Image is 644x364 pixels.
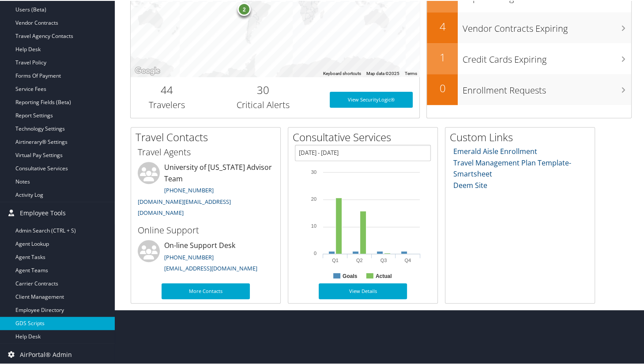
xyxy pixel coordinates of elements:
text: Q4 [404,257,411,262]
text: Goals [343,272,358,278]
h3: Online Support [138,223,274,236]
a: Deem Site [453,180,487,189]
a: 1Credit Cards Expiring [427,42,631,73]
li: University of [US_STATE] Advisor Team [133,161,278,220]
h3: Enrollment Requests [462,79,631,96]
a: Open this area in Google Maps (opens a new window) [133,64,162,76]
tspan: 20 [311,195,316,201]
a: Terms (opens in new tab) [404,70,417,75]
h2: 4 [427,18,458,33]
h3: Critical Alerts [210,98,317,110]
a: Emerald Aisle Enrollment [453,146,537,155]
h2: 0 [427,80,458,95]
a: [PHONE_NUMBER] [164,185,214,193]
a: More Contacts [162,282,250,298]
button: Keyboard shortcuts [323,70,361,76]
li: On-line Support Desk [133,239,278,275]
h2: 1 [427,49,458,64]
a: [PHONE_NUMBER] [164,252,214,260]
text: Q1 [332,257,339,262]
text: Actual [376,272,392,278]
a: [DOMAIN_NAME][EMAIL_ADDRESS][DOMAIN_NAME] [138,197,231,216]
img: Google [133,64,162,76]
tspan: 10 [311,222,316,228]
h3: Credit Cards Expiring [462,48,631,65]
h3: Vendor Contracts Expiring [462,17,631,34]
h2: Travel Contacts [136,129,280,144]
tspan: 0 [314,250,316,255]
a: View SecurityLogic® [330,91,413,107]
h2: Custom Links [450,129,595,144]
h2: Consultative Services [293,129,437,144]
a: Travel Management Plan Template- Smartsheet [453,157,571,178]
text: Q3 [380,257,387,262]
span: Employee Tools [20,201,66,223]
tspan: 30 [311,169,316,174]
span: Map data ©2025 [366,70,399,75]
a: 0Enrollment Requests [427,73,631,104]
a: 4Vendor Contracts Expiring [427,11,631,42]
h3: Travel Agents [138,145,274,158]
div: 2 [238,2,251,15]
a: View Details [319,282,407,298]
a: [EMAIL_ADDRESS][DOMAIN_NAME] [164,263,257,271]
h2: 30 [210,82,317,97]
h3: Travelers [137,98,196,110]
h2: 44 [137,82,196,97]
text: Q2 [356,257,363,262]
